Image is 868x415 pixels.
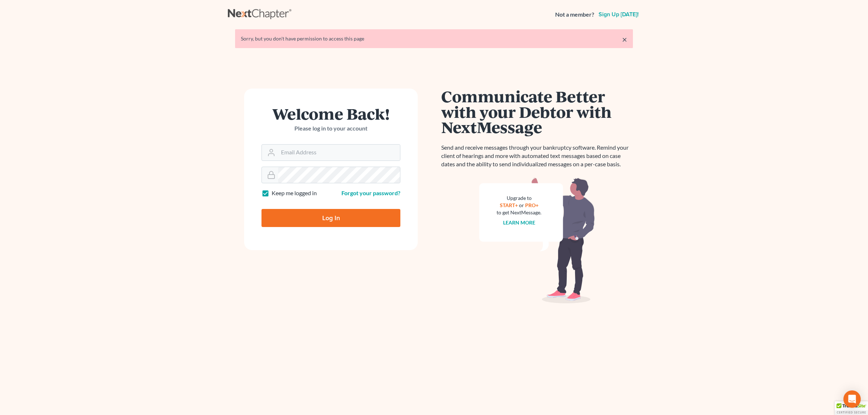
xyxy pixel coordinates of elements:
div: TrustedSite Certified [835,401,868,415]
div: Sorry, but you don't have permission to access this page [241,35,627,42]
a: × [622,35,627,44]
p: Please log in to your account [261,124,400,133]
span: or [519,202,524,208]
div: Open Intercom Messenger [843,390,861,408]
a: START+ [500,202,518,208]
label: Keep me logged in [272,189,317,197]
p: Send and receive messages through your bankruptcy software. Remind your client of hearings and mo... [441,144,633,168]
div: Upgrade to [497,194,541,202]
h1: Communicate Better with your Debtor with NextMessage [441,89,633,135]
img: nextmessage_bg-59042aed3d76b12b5cd301f8e5b87938c9018125f34e5fa2b7a6b67550977c72.svg [479,177,595,304]
a: Sign up [DATE]! [597,12,640,17]
input: Log In [261,209,400,227]
strong: Not a member? [555,10,594,19]
input: Email Address [278,145,400,161]
a: Learn more [503,219,535,226]
div: to get NextMessage. [497,209,541,216]
a: Forgot your password? [341,189,400,196]
h1: Welcome Back! [261,106,400,121]
a: PRO+ [525,202,539,208]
